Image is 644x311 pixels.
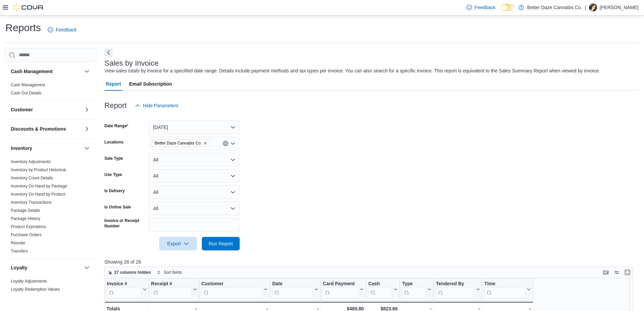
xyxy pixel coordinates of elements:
input: Dark Mode [501,4,515,11]
span: Better Daze Cannabis Co. [155,140,202,147]
button: Cash Management [83,67,91,75]
button: Sort fields [154,268,184,276]
button: Invoice # [107,281,147,298]
span: Inventory Adjustments [11,159,51,164]
span: Package History [11,216,40,221]
div: Invoice # [107,281,141,287]
a: Feedback [45,23,79,37]
h3: Loyalty [11,264,27,271]
button: Export [159,237,197,250]
div: View sales totals by invoice for a specified date range. Details include payment methods and tax ... [104,67,600,74]
a: Inventory Transactions [11,200,52,205]
label: Invoice or Receipt Number [104,218,146,229]
span: Inventory On Hand by Package [11,183,67,189]
span: Feedback [475,4,495,11]
span: Reorder [11,240,25,246]
span: Inventory Count Details [11,175,53,181]
button: Inventory [83,144,91,152]
button: Remove Better Daze Cannabis Co. from selection in this group [203,141,207,145]
span: Loyalty Adjustments [11,279,47,284]
div: Type [402,281,426,298]
label: Locations [104,139,124,145]
label: Sale Type [104,156,123,161]
button: Loyalty [11,264,81,271]
div: Customer [201,281,262,287]
p: Better Daze Cannabis Co. [527,3,582,12]
a: Inventory On Hand by Package [11,184,67,188]
span: 27 columns hidden [114,270,151,275]
p: | [585,3,586,12]
label: Date Range [104,123,128,129]
button: Customer [201,281,268,298]
div: Time [484,281,525,287]
button: Discounts & Promotions [83,125,91,133]
h3: Customer [11,106,33,113]
div: Cash [368,281,392,298]
label: Use Type [104,172,122,177]
span: Better Daze Cannabis Co. [152,139,210,147]
a: Inventory by Product Historical [11,168,66,172]
a: Loyalty Redemption Values [11,287,60,292]
button: Discounts & Promotions [11,126,81,132]
span: Package Details [11,208,40,213]
div: Time [484,281,525,298]
img: Cova [14,4,44,11]
button: All [149,185,240,199]
span: Inventory Transactions [11,200,52,205]
a: Product Expirations [11,224,46,229]
span: Sort fields [164,270,182,275]
button: [DATE] [149,120,240,134]
span: Feedback [56,26,76,33]
span: Cash Out Details [11,90,42,96]
a: Package Details [11,208,40,213]
a: Inventory Adjustments [11,159,51,164]
h3: Inventory [11,145,32,152]
h3: Sales by Invoice [104,59,159,67]
div: Card Payment [323,281,358,287]
span: Export [163,237,193,250]
button: All [149,202,240,215]
button: Display options [613,268,621,276]
button: Keyboard shortcuts [602,268,610,276]
span: Email Subscription [129,77,172,91]
a: Transfers [11,249,28,253]
label: Is Delivery [104,188,125,194]
div: Tendered By [436,281,474,298]
a: Inventory On Hand by Product [11,192,65,197]
a: Purchase Orders [11,232,42,237]
button: All [149,169,240,183]
span: Inventory by Product Historical [11,167,66,173]
span: Hide Parameters [143,102,178,109]
a: Cash Management [11,83,45,87]
p: Showing 28 of 28 [104,259,639,265]
button: Cash [368,281,398,298]
a: Cash Out Details [11,91,42,95]
button: Enter fullscreen [623,268,631,276]
a: Feedback [464,1,498,14]
div: Invoice # [107,281,141,298]
button: Customer [83,106,91,114]
button: All [149,153,240,166]
button: Next [104,48,113,57]
div: Cash [368,281,392,287]
span: Purchase Orders [11,232,42,238]
div: Loyalty [5,277,96,296]
div: Inventory [5,158,96,258]
button: Time [484,281,531,298]
h3: Report [104,102,127,110]
button: Run Report [202,237,240,250]
a: Loyalty Adjustments [11,279,47,284]
h1: Reports [5,21,41,35]
button: Inventory [11,145,81,152]
button: Type [402,281,431,298]
div: Receipt # [151,281,192,287]
button: Card Payment [323,281,364,298]
label: Is Online Sale [104,204,131,210]
h3: Discounts & Promotions [11,126,66,132]
div: Customer [201,281,262,298]
button: Hide Parameters [132,99,181,112]
div: Tendered By [436,281,474,287]
div: Rocio Garcia [589,3,597,12]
